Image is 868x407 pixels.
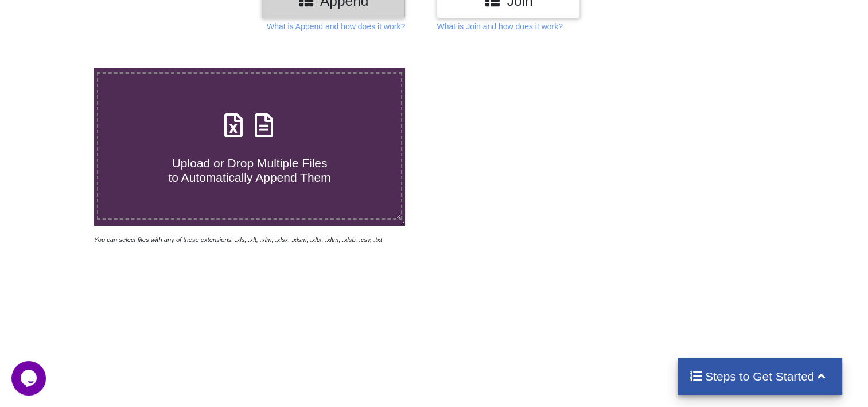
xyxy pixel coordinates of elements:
i: You can select files with any of these extensions: .xls, .xlt, .xlm, .xlsx, .xlsm, .xltx, .xltm, ... [94,236,382,243]
span: Upload or Drop Multiple Files to Automatically Append Them [168,156,330,184]
h4: Steps to Get Started [689,369,831,383]
iframe: chat widget [11,361,48,396]
p: What is Append and how does it work? [267,21,405,32]
p: What is Join and how does it work? [437,21,562,32]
